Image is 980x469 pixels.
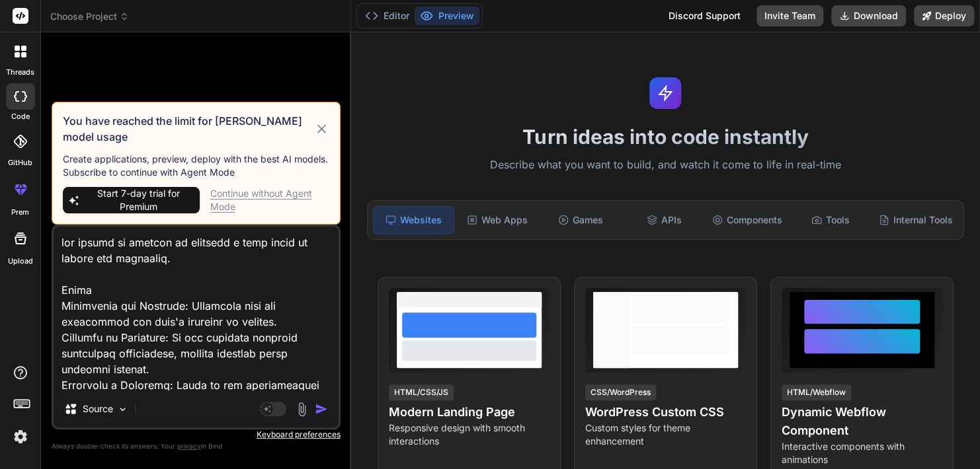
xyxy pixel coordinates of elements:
img: Pick Models [117,404,128,415]
span: Choose Project [50,10,129,23]
label: code [11,111,30,122]
textarea: lor ipsumd si ametcon ad elitsedd e temp incid ut labore etd magnaaliq. Enima Minimvenia qui Nost... [54,227,339,390]
img: icon [315,402,328,415]
p: Interactive components with animations [782,440,942,466]
h4: WordPress Custom CSS [585,403,746,421]
label: Upload [8,256,33,267]
span: Start 7-day trial for Premium [83,187,194,213]
div: Websites [373,206,455,234]
h3: You have reached the limit for [PERSON_NAME] model usage [63,113,314,145]
button: Editor [360,7,415,25]
p: Source [83,402,113,415]
p: Always double-check its answers. Your in Bind [52,440,341,452]
div: CSS/WordPress [585,384,656,400]
div: Components [707,206,788,234]
div: Discord Support [661,5,749,26]
div: Games [540,206,621,234]
img: attachment [294,402,309,417]
div: Web Apps [457,206,538,234]
button: Download [831,5,906,26]
button: Preview [415,7,479,25]
h4: Modern Landing Page [389,403,550,421]
label: threads [6,67,34,78]
div: APIs [624,206,704,234]
div: Tools [790,206,871,234]
h1: Turn ideas into code instantly [359,125,972,149]
div: HTML/CSS/JS [389,384,454,400]
button: Start 7-day trial for Premium [63,187,200,213]
p: Keyboard preferences [52,429,341,440]
span: privacy [177,442,201,450]
img: settings [9,425,32,448]
p: Create applications, preview, deploy with the best AI models. Subscribe to continue with Agent Mode [63,153,329,179]
p: Custom styles for theme enhancement [585,421,746,448]
div: HTML/Webflow [782,384,851,400]
div: Internal Tools [874,206,958,234]
p: Responsive design with smooth interactions [389,421,550,448]
button: Invite Team [756,5,823,26]
button: Deploy [914,5,974,26]
div: Continue without Agent Mode [210,187,329,213]
label: GitHub [8,157,32,168]
label: prem [11,207,29,218]
p: Describe what you want to build, and watch it come to life in real-time [359,157,972,174]
h4: Dynamic Webflow Component [782,403,942,440]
